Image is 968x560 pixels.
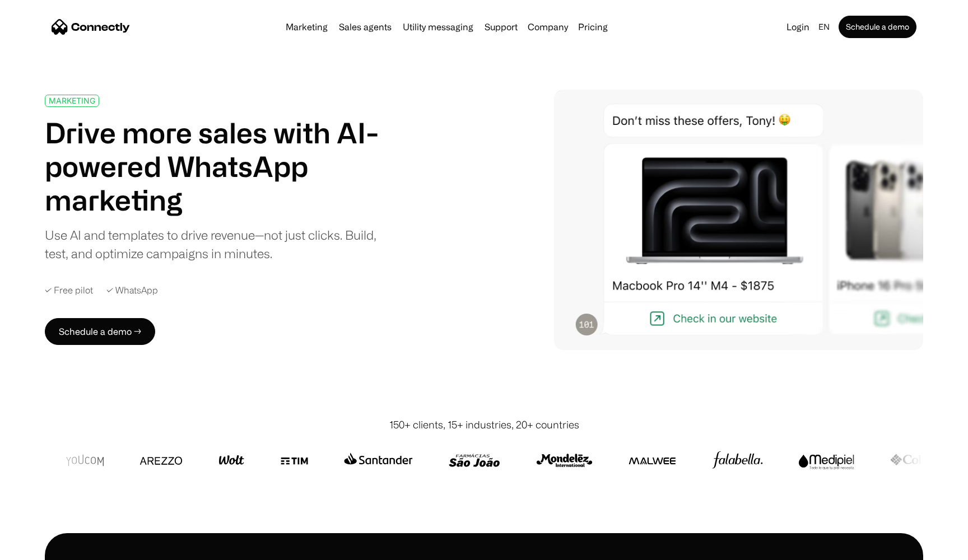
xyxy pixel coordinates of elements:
[45,318,155,345] a: Schedule a demo →
[49,96,95,105] div: MARKETING
[782,19,814,35] a: Login
[281,22,332,31] a: Marketing
[45,226,391,263] div: Use AI and templates to drive revenue—not just clicks. Build, test, and optimize campaigns in min...
[814,19,836,35] div: en
[334,22,396,31] a: Sales agents
[528,19,568,35] div: Company
[45,116,391,217] h1: Drive more sales with AI-powered WhatsApp marketing
[52,18,130,35] a: home
[574,22,612,31] a: Pricing
[389,417,579,432] div: 150+ clients, 15+ industries, 20+ countries
[818,19,830,35] div: en
[45,285,93,296] div: ✓ Free pilot
[22,540,67,556] ul: Language list
[839,16,916,38] a: Schedule a demo
[11,539,67,556] aside: Language selected: English
[106,285,158,296] div: ✓ WhatsApp
[398,22,478,31] a: Utility messaging
[480,22,522,31] a: Support
[524,19,571,35] div: Company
